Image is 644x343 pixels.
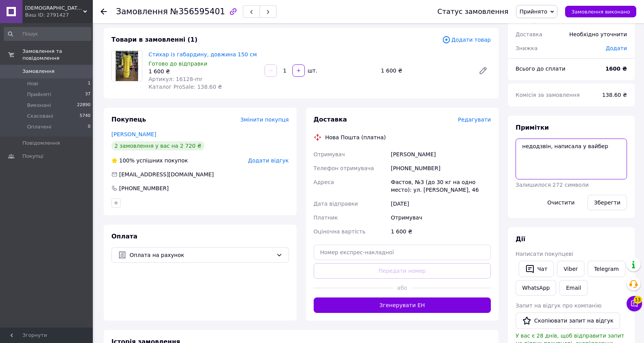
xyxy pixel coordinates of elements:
[248,157,289,164] span: Додати відгук
[516,124,549,131] span: Примітки
[516,139,627,179] textarea: недодзвін, написала у вайбер
[101,8,107,15] div: Повернутися назад
[149,84,222,90] span: Каталог ProSale: 138.60 ₴
[519,261,554,277] button: Чат
[516,17,537,24] span: 1 товар
[27,113,53,120] span: Скасовані
[25,12,93,19] div: Ваш ID: 2791427
[516,313,620,329] button: Скопіювати запит на відгук
[4,27,91,41] input: Пошук
[111,131,156,137] a: [PERSON_NAME]
[389,225,492,238] div: 1 600 ₴
[149,68,258,75] div: 1 600 ₴
[389,175,492,197] div: Фастов, №3 (до 30 кг на одно место): ул. [PERSON_NAME], 46
[27,91,51,98] span: Прийняті
[516,66,565,72] span: Всього до сплати
[605,66,627,72] b: 1600 ₴
[606,45,627,51] span: Додати
[27,80,38,87] span: Нові
[458,117,491,123] span: Редагувати
[111,36,198,43] span: Товари в замовленні (1)
[627,296,642,311] button: Чат з покупцем13
[516,45,538,51] span: Знижка
[88,80,91,87] span: 1
[559,280,588,296] button: Email
[22,48,93,62] span: Замовлення та повідомлення
[22,153,43,160] span: Покупці
[588,195,627,210] button: Зберегти
[118,184,169,192] div: [PHONE_NUMBER]
[25,5,83,12] span: Церковний магазин "Трикірій"
[516,92,580,98] span: Комісія за замовлення
[27,123,51,130] span: Оплачені
[516,280,556,296] a: WhatsApp
[557,261,584,277] a: Viber
[516,302,601,309] span: Запит на відгук про компанію
[475,63,491,78] a: Редагувати
[314,297,491,313] button: Згенерувати ЕН
[85,91,91,98] span: 37
[565,26,632,43] div: Необхідно уточнити
[314,245,491,260] input: Номер експрес-накладної
[149,76,203,82] span: Артикул: 16128-mr
[519,8,547,15] span: Прийнято
[314,165,374,171] span: Телефон отримувача
[314,116,347,123] span: Доставка
[516,235,525,243] span: Дії
[111,141,205,150] div: 2 замовлення у вас на 2 720 ₴
[389,147,492,161] div: [PERSON_NAME]
[516,182,589,188] span: Залишилося 272 символи
[634,296,642,304] span: 13
[571,9,630,15] span: Замовлення виконано
[306,67,318,74] div: шт.
[314,151,345,157] span: Отримувач
[111,233,137,240] span: Оплата
[22,68,55,75] span: Замовлення
[111,157,188,164] div: успішних покупок
[314,228,366,235] span: Оціночна вартість
[77,102,91,109] span: 22890
[27,102,51,109] span: Виконані
[602,92,627,98] span: 138.60 ₴
[88,123,91,130] span: 0
[170,7,225,16] span: №356595401
[442,35,491,44] span: Додати товар
[241,117,289,123] span: Змінити покупця
[116,7,168,16] span: Замовлення
[119,171,214,177] span: [EMAIL_ADDRESS][DOMAIN_NAME]
[314,201,358,207] span: Дата відправки
[111,116,146,123] span: Покупець
[389,211,492,225] div: Отримувач
[149,61,207,67] span: Готово до відправки
[565,6,636,17] button: Замовлення виконано
[588,261,625,277] a: Telegram
[323,133,388,141] div: Нова Пошта (платна)
[116,51,138,81] img: Стихар із габардину, довжина 150 см
[149,51,257,57] a: Стихар із габардину, довжина 150 см
[22,140,60,147] span: Повідомлення
[437,8,509,15] div: Статус замовлення
[314,215,338,221] span: Платник
[541,195,581,210] button: Очистити
[378,65,472,76] div: 1 600 ₴
[389,197,492,211] div: [DATE]
[393,284,411,292] span: або
[314,179,334,185] span: Адреса
[389,161,492,175] div: [PHONE_NUMBER]
[119,157,135,164] span: 100%
[516,251,573,257] span: Написати покупцеві
[80,113,91,120] span: 5740
[130,251,273,259] span: Оплата на рахунок
[516,31,542,37] span: Доставка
